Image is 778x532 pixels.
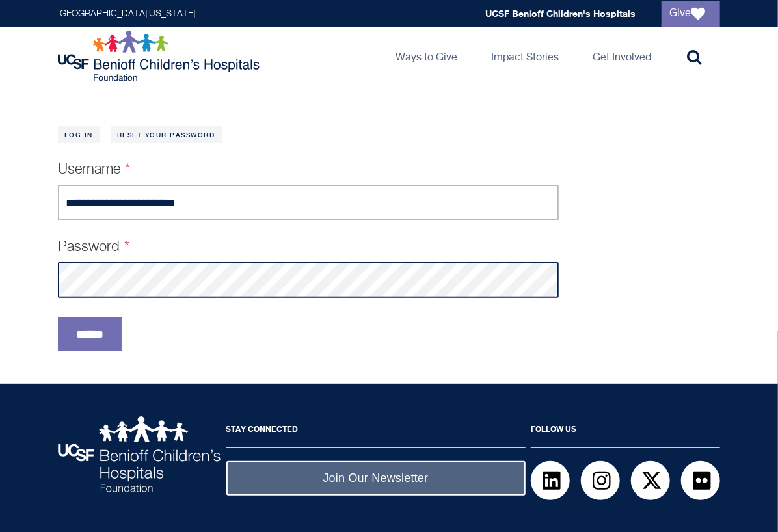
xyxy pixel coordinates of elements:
h2: Follow Us [531,416,720,448]
a: Give [662,1,720,27]
a: Get Involved [582,27,662,85]
a: Impact Stories [481,27,569,85]
a: Reset your password [111,126,222,143]
img: UCSF Benioff Children's Hospitals [58,416,221,492]
a: UCSF Benioff Children's Hospitals [485,8,636,19]
h2: Stay Connected [226,416,526,448]
img: Logo for UCSF Benioff Children's Hospitals Foundation [58,30,263,82]
a: [GEOGRAPHIC_DATA][US_STATE] [58,9,195,18]
a: Ways to Give [385,27,468,85]
label: Username [58,163,131,177]
a: Log in [58,126,100,143]
label: Password [58,240,130,254]
a: Join Our Newsletter [226,461,526,496]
